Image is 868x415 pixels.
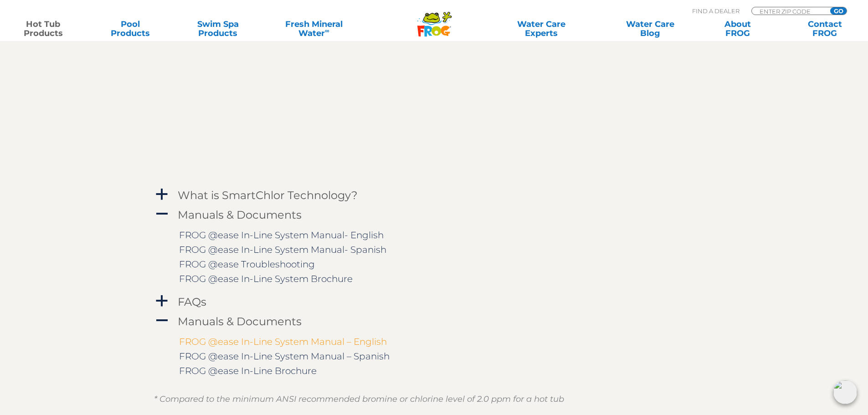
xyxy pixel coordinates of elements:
[704,20,771,38] a: AboutFROG
[155,294,169,308] span: a
[154,187,714,204] a: a What is SmartChlor Technology?
[791,20,859,38] a: ContactFROG
[184,20,252,38] a: Swim SpaProducts
[154,206,714,223] a: A Manuals & Documents
[155,207,169,221] span: A
[178,296,206,308] h4: FAQs
[154,394,564,404] em: * Compared to the minimum ANSI recommended bromine or chlorine level of 2.0 ppm for a hot tub
[179,244,386,255] a: FROG @ease In-Line System Manual- Spanish
[616,20,684,38] a: Water CareBlog
[271,20,356,38] a: Fresh MineralWater∞
[830,7,847,15] input: GO
[759,7,820,15] input: Zip Code Form
[179,259,315,270] a: FROG @ease Troubleshooting
[154,313,714,330] a: A Manuals & Documents
[97,20,164,38] a: PoolProducts
[178,315,302,328] h4: Manuals & Documents
[9,20,77,38] a: Hot TubProducts
[313,32,569,176] iframe: How to Start Up Your Hot Tub with FROG® @ease®
[179,273,353,284] a: FROG @ease In-Line System Brochure
[833,380,857,404] img: openIcon
[179,230,384,241] a: FROG @ease In-Line System Manual- English
[692,7,740,15] p: Find A Dealer
[486,20,596,38] a: Water CareExperts
[179,336,387,347] a: FROG @ease In-Line System Manual – English
[179,365,317,376] a: FROG @ease In-Line Brochure
[154,293,714,310] a: a FAQs
[178,189,358,201] h4: What is SmartChlor Technology?
[178,209,302,221] h4: Manuals & Documents
[325,27,329,34] sup: ∞
[155,188,169,201] span: a
[155,314,169,328] span: A
[179,351,390,362] a: FROG @ease In-Line System Manual – Spanish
